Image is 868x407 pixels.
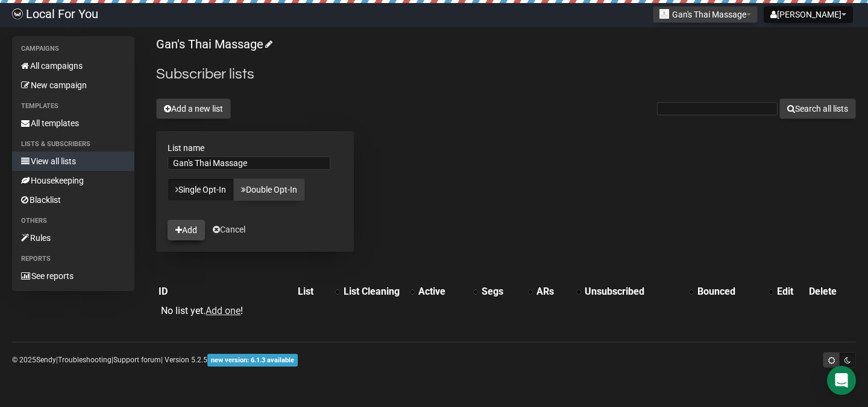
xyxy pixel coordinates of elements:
[12,171,134,190] a: Housekeeping
[12,252,134,266] li: Reports
[653,6,758,23] button: Gan's Thai Massage
[168,178,234,201] a: Single Opt-In
[827,366,856,395] div: Open Intercom Messenger
[36,356,56,364] a: Sendy
[156,37,271,51] a: Gan's Thai Massage
[12,266,134,286] a: See reports
[213,225,245,234] a: Cancel
[156,300,295,322] td: No list yet. !
[233,178,305,201] a: Double Opt-In
[764,6,853,23] button: [PERSON_NAME]
[168,143,342,153] label: List name
[12,56,134,75] a: All campaigns
[156,63,856,85] h2: Subscriber lists
[168,156,330,170] input: The name of your new list
[168,220,205,240] button: Add
[113,356,161,364] a: Support forum
[418,286,467,298] div: Active
[12,42,134,56] li: Campaigns
[807,283,856,300] th: Delete: No sort applied, sorting is disabled
[12,214,134,228] li: Others
[416,283,479,300] th: Active: No sort applied, activate to apply an ascending sort
[777,286,804,298] div: Edit
[536,286,570,298] div: ARs
[12,228,134,248] a: Rules
[12,114,134,133] a: All templates
[697,286,763,298] div: Bounced
[12,152,134,171] a: View all lists
[479,283,534,300] th: Segs: No sort applied, activate to apply an ascending sort
[12,190,134,210] a: Blacklist
[341,283,416,300] th: List Cleaning: No sort applied, activate to apply an ascending sort
[775,283,807,300] th: Edit: No sort applied, sorting is disabled
[156,283,295,300] th: ID: No sort applied, sorting is disabled
[695,283,775,300] th: Bounced: No sort applied, activate to apply an ascending sort
[159,286,293,298] div: ID
[295,283,341,300] th: List: No sort applied, activate to apply an ascending sort
[156,98,231,119] button: Add a new list
[12,8,23,19] img: d61d2441668da63f2d83084b75c85b29
[298,286,329,298] div: List
[779,98,856,119] button: Search all lists
[482,286,522,298] div: Segs
[582,283,695,300] th: Unsubscribed: No sort applied, activate to apply an ascending sort
[585,286,683,298] div: Unsubscribed
[12,137,134,152] li: Lists & subscribers
[12,353,298,367] p: © 2025 | | | Version 5.2.5
[344,286,404,298] div: List Cleaning
[809,286,854,298] div: Delete
[659,9,669,19] img: 955.png
[206,305,241,316] a: Add one
[534,283,582,300] th: ARs: No sort applied, activate to apply an ascending sort
[207,354,298,367] span: new version: 6.1.3 available
[58,356,112,364] a: Troubleshooting
[12,99,134,114] li: Templates
[12,75,134,95] a: New campaign
[207,356,298,364] a: new version: 6.1.3 available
